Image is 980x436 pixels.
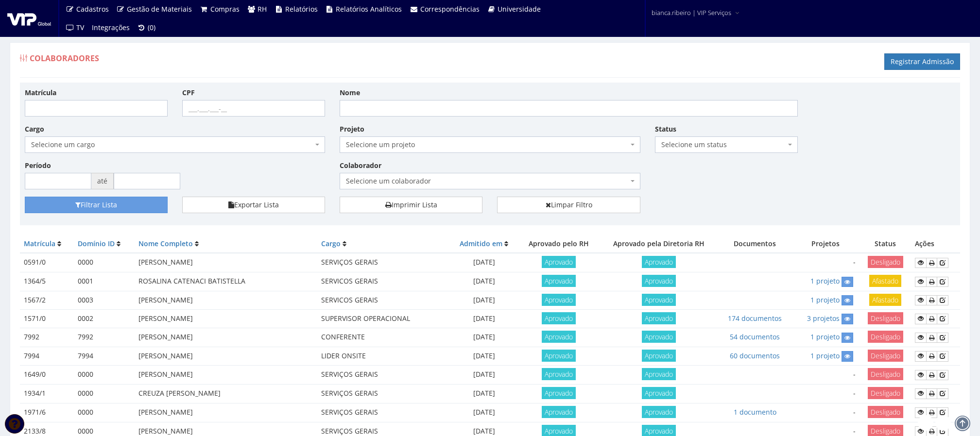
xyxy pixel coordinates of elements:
[340,124,364,134] label: Projeto
[810,332,840,341] a: 1 projeto
[20,253,74,272] td: 0591/0
[346,140,628,150] span: Selecione um projeto
[860,235,911,253] th: Status
[76,4,109,14] span: Cadastros
[868,350,903,362] span: Desligado
[135,253,317,272] td: [PERSON_NAME]
[792,235,860,253] th: Projetos
[25,124,44,134] label: Cargo
[340,173,640,189] span: Selecione um colaborador
[542,256,576,268] span: Aprovado
[642,350,676,362] span: Aprovado
[450,347,518,365] td: [DATE]
[642,312,676,324] span: Aprovado
[92,23,130,32] span: Integrações
[542,275,576,287] span: Aprovado
[730,332,780,341] a: 54 documentos
[542,331,576,343] span: Aprovado
[20,384,74,403] td: 1934/1
[734,407,776,417] a: 1 documento
[340,197,482,213] a: Imprimir Lista
[340,161,381,170] label: Colaborador
[869,275,901,287] span: Afastado
[317,384,450,403] td: SERVIÇOS GERAIS
[88,18,134,37] a: Integrações
[210,4,240,14] span: Compras
[135,291,317,309] td: [PERSON_NAME]
[792,384,860,403] td: -
[642,368,676,380] span: Aprovado
[135,272,317,291] td: ROSALINA CATENACI BATISTELLA
[258,4,267,14] span: RH
[25,197,168,213] button: Filtrar Lista
[792,253,860,272] td: -
[642,406,676,418] span: Aprovado
[792,366,860,385] td: -
[460,239,502,248] a: Admitido em
[542,406,576,418] span: Aprovado
[134,18,160,37] a: (0)
[91,173,114,189] span: até
[182,100,325,117] input: ___.___.___-__
[911,235,960,253] th: Ações
[497,197,640,213] a: Limpar Filtro
[792,403,860,422] td: -
[74,309,135,328] td: 0002
[652,8,731,17] span: bianca.ribeiro | VIP Serviços
[317,366,450,385] td: SERVIÇOS GERAIS
[542,294,576,306] span: Aprovado
[661,140,786,150] span: Selecione um status
[135,366,317,385] td: [PERSON_NAME]
[135,403,317,422] td: [PERSON_NAME]
[810,276,840,285] a: 1 projeto
[642,387,676,399] span: Aprovado
[127,4,192,14] span: Gestão de Materiais
[182,197,325,213] button: Exportar Lista
[868,331,903,343] span: Desligado
[642,256,676,268] span: Aprovado
[450,328,518,347] td: [DATE]
[810,295,840,304] a: 1 projeto
[20,366,74,385] td: 1649/0
[74,347,135,365] td: 7994
[655,136,798,153] span: Selecione um status
[317,328,450,347] td: CONFERENTE
[78,239,115,248] a: Domínio ID
[542,350,576,362] span: Aprovado
[420,4,480,14] span: Correspondências
[718,235,792,253] th: Documentos
[74,384,135,403] td: 0000
[74,403,135,422] td: 0000
[868,387,903,399] span: Desligado
[20,291,74,309] td: 1567/2
[20,347,74,365] td: 7994
[74,272,135,291] td: 0001
[135,384,317,403] td: CREUZA [PERSON_NAME]
[868,406,903,418] span: Desligado
[884,53,960,70] a: Registrar Admissão
[518,235,600,253] th: Aprovado pelo RH
[24,239,55,248] a: Matrícula
[868,368,903,380] span: Desligado
[20,272,74,291] td: 1364/5
[20,328,74,347] td: 7992
[135,347,317,365] td: [PERSON_NAME]
[542,368,576,380] span: Aprovado
[317,253,450,272] td: SERVIÇOS GERAIS
[346,176,628,186] span: Selecione um colaborador
[542,312,576,324] span: Aprovado
[317,403,450,422] td: SERVIÇOS GERAIS
[317,347,450,365] td: LIDER ONSITE
[182,88,195,98] label: CPF
[74,291,135,309] td: 0003
[74,253,135,272] td: 0000
[450,309,518,328] td: [DATE]
[450,403,518,422] td: [DATE]
[336,4,402,14] span: Relatórios Analíticos
[450,291,518,309] td: [DATE]
[868,256,903,268] span: Desligado
[600,235,718,253] th: Aprovado pela Diretoria RH
[450,253,518,272] td: [DATE]
[7,11,51,26] img: logo
[148,23,155,32] span: (0)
